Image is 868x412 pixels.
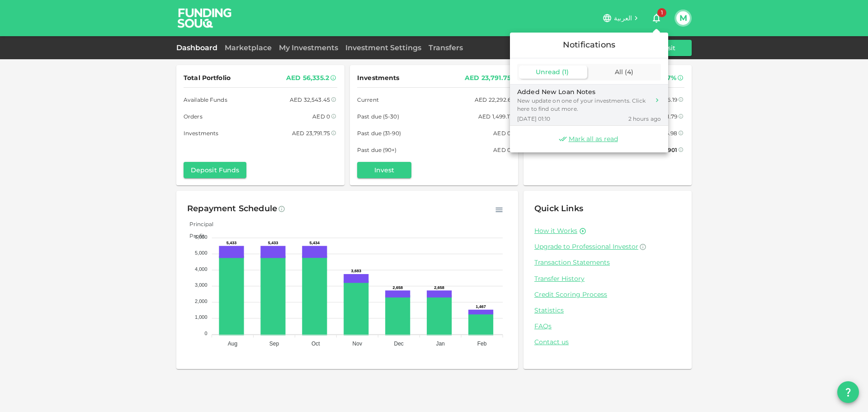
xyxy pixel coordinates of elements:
[517,97,650,113] div: New update on one of your investments. Click here to find out more.
[569,135,618,143] span: Mark all as read
[517,87,650,97] div: Added New Loan Notes
[628,115,661,123] span: 2 hours ago
[562,68,569,76] span: ( 1 )
[563,40,615,50] span: Notifications
[536,68,560,76] span: Unread
[625,68,633,76] span: ( 4 )
[615,68,623,76] span: All
[517,115,551,123] span: [DATE] 01:10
